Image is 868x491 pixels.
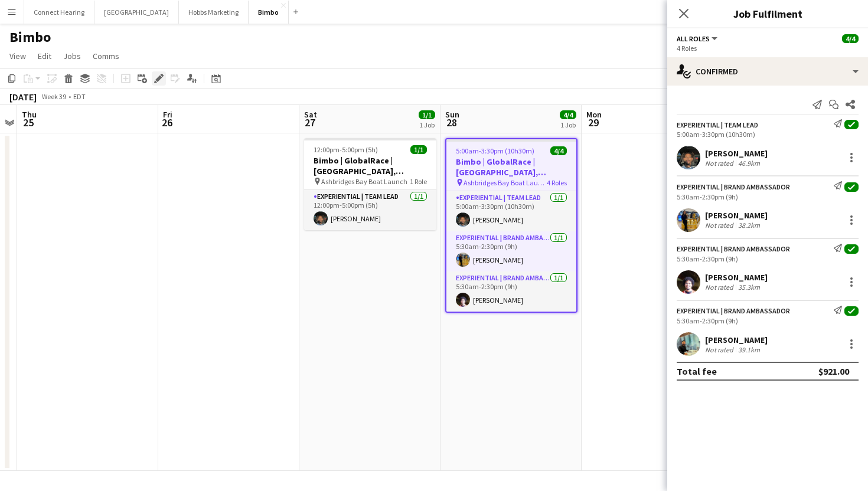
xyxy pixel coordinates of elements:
div: 1 Job [419,120,435,129]
span: 1 Role [410,177,427,186]
span: 5:00am-3:30pm (10h30m) [456,146,534,155]
div: [PERSON_NAME] [705,210,768,221]
span: Ashbridges Bay Boat Launch [321,177,407,186]
span: All roles [677,34,710,43]
div: 46.9km [736,159,762,168]
span: 26 [161,116,172,129]
div: [PERSON_NAME] [705,148,768,159]
div: [DATE] [9,91,37,103]
button: [GEOGRAPHIC_DATA] [94,1,179,24]
div: $921.00 [818,365,849,377]
div: 4 Roles [677,44,859,53]
div: Experiential | Brand Ambassador [677,182,790,191]
app-job-card: 12:00pm-5:00pm (5h)1/1Bimbo | GlobalRace | [GEOGRAPHIC_DATA], [GEOGRAPHIC_DATA] Ashbridges Bay Bo... [304,138,436,230]
div: [PERSON_NAME] [705,335,768,345]
h1: Bimbo [9,28,51,46]
div: Confirmed [667,57,868,86]
span: Thu [22,109,37,120]
div: 5:30am-2:30pm (9h) [677,254,859,263]
span: 27 [302,116,317,129]
app-card-role: Experiential | Team Lead1/112:00pm-5:00pm (5h)[PERSON_NAME] [304,190,436,230]
span: Jobs [63,51,81,61]
span: 4/4 [842,34,859,43]
div: Not rated [705,159,736,168]
a: Edit [33,48,56,64]
div: EDT [73,92,86,101]
app-card-role: Experiential | Brand Ambassador1/15:30am-2:30pm (9h)[PERSON_NAME] [446,231,576,271]
h3: Bimbo | GlobalRace | [GEOGRAPHIC_DATA], [GEOGRAPHIC_DATA] [304,155,436,176]
div: Experiential | Brand Ambassador [677,244,790,253]
span: 4 Roles [547,178,567,187]
span: Comms [93,51,119,61]
div: Total fee [677,365,717,377]
span: View [9,51,26,61]
div: 5:30am-2:30pm (9h) [677,316,859,325]
a: View [5,48,31,64]
span: 25 [20,116,37,129]
span: Mon [586,109,602,120]
app-job-card: 5:00am-3:30pm (10h30m)4/4Bimbo | GlobalRace | [GEOGRAPHIC_DATA], [GEOGRAPHIC_DATA] Ashbridges Bay... [445,138,577,313]
h3: Job Fulfilment [667,6,868,21]
span: 28 [443,116,459,129]
div: Not rated [705,283,736,292]
span: 12:00pm-5:00pm (5h) [314,145,378,154]
div: [PERSON_NAME] [705,272,768,283]
span: Edit [38,51,51,61]
span: 4/4 [560,110,576,119]
div: Not rated [705,345,736,354]
div: 1 Job [560,120,576,129]
span: Sat [304,109,317,120]
span: 1/1 [410,145,427,154]
button: All roles [677,34,719,43]
a: Comms [88,48,124,64]
h3: Bimbo | GlobalRace | [GEOGRAPHIC_DATA], [GEOGRAPHIC_DATA] [446,156,576,178]
button: Bimbo [249,1,289,24]
div: 5:30am-2:30pm (9h) [677,192,859,201]
div: 38.2km [736,221,762,230]
div: 5:00am-3:30pm (10h30m) [677,130,859,139]
app-card-role: Experiential | Team Lead1/15:00am-3:30pm (10h30m)[PERSON_NAME] [446,191,576,231]
a: Jobs [58,48,86,64]
div: Not rated [705,221,736,230]
div: 39.1km [736,345,762,354]
div: Experiential | Team Lead [677,120,758,129]
app-card-role: Experiential | Brand Ambassador1/15:30am-2:30pm (9h)[PERSON_NAME] [446,271,576,312]
span: 4/4 [550,146,567,155]
span: Ashbridges Bay Boat Launch [464,178,547,187]
span: 29 [585,116,602,129]
span: Fri [163,109,172,120]
button: Connect Hearing [24,1,94,24]
span: 1/1 [419,110,435,119]
span: Week 39 [39,92,68,101]
div: 35.3km [736,283,762,292]
span: Sun [445,109,459,120]
button: Hobbs Marketing [179,1,249,24]
div: Experiential | Brand Ambassador [677,306,790,315]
